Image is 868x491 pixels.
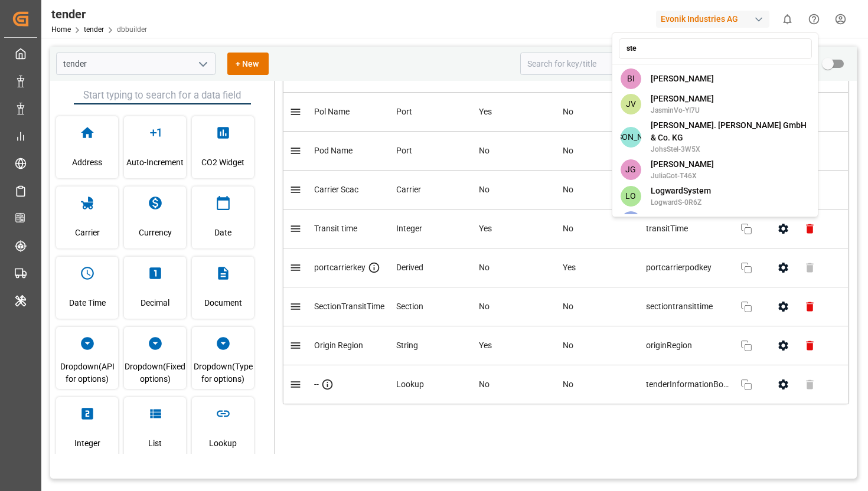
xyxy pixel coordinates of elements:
span: JG [621,159,641,180]
span: JohsStel-3W5X [651,144,810,155]
span: JV [621,94,641,114]
span: [PERSON_NAME]. [PERSON_NAME] GmbH & Co. KG [651,119,810,144]
span: JuliaGot-T46X [651,171,714,181]
span: LO [621,186,641,207]
span: LogwardS-0R6Z [651,197,711,208]
span: BI [621,68,641,89]
span: [PERSON_NAME] [651,73,714,85]
span: JasminVo-YI7U [651,105,714,116]
span: [PERSON_NAME] [651,93,714,105]
input: Search an account... [619,38,812,59]
span: LogwardSystem [651,185,711,197]
span: MA [621,211,641,232]
span: [PERSON_NAME] [651,158,714,171]
span: [PERSON_NAME] [621,127,641,148]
